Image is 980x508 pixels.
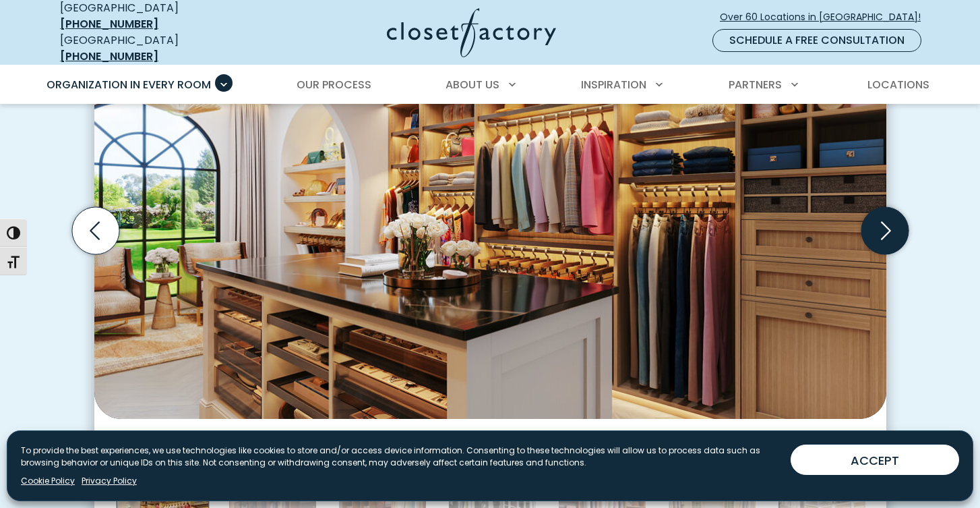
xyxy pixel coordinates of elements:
a: [PHONE_NUMBER] [60,49,158,64]
span: About Us [446,77,499,92]
a: [PHONE_NUMBER] [60,16,158,32]
span: Locations [867,77,929,92]
img: Custom dressing room Rhapsody woodgrain system with illuminated wardrobe rods, angled shoe shelve... [94,5,886,418]
button: ACCEPT [791,445,959,475]
img: Closet Factory Logo [387,8,556,57]
a: Over 60 Locations in [GEOGRAPHIC_DATA]! [719,5,932,29]
span: Our Process [297,77,371,92]
p: To provide the best experiences, we use technologies like cookies to store and/or access device i... [21,445,780,469]
figcaption: Rhapsody woodgrain system with illuminated wardrobe rods, angled shoe shelves, velvet-lined jewel... [94,419,886,457]
div: [GEOGRAPHIC_DATA] [60,32,255,65]
span: Over 60 Locations in [GEOGRAPHIC_DATA]! [720,10,931,24]
a: Privacy Policy [82,475,137,487]
button: Next slide [856,202,914,260]
span: Inspiration [581,77,646,92]
a: Cookie Policy [21,475,75,487]
span: Partners [729,77,782,92]
nav: Primary Menu [37,66,943,104]
a: Schedule a Free Consultation [712,29,921,52]
span: Organization in Every Room [47,77,211,92]
button: Previous slide [67,202,125,260]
